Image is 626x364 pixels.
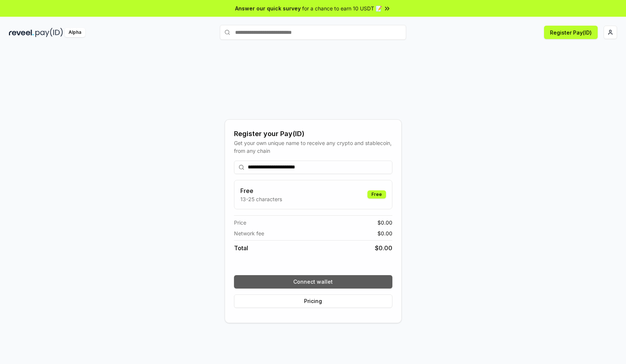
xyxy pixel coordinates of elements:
button: Connect wallet [234,275,392,289]
span: Total [234,244,248,252]
span: Answer our quick survey [235,4,301,12]
img: pay_id [35,28,63,37]
span: Network fee [234,229,264,237]
div: Alpha [64,28,85,37]
span: for a chance to earn 10 USDT 📝 [302,4,382,12]
span: $ 0.00 [375,244,392,252]
button: Pricing [234,294,392,308]
h3: Free [240,186,282,195]
button: Register Pay(ID) [544,26,598,39]
span: $ 0.00 [377,219,392,226]
div: Register your Pay(ID) [234,129,392,139]
div: Get your own unique name to receive any crypto and stablecoin, from any chain [234,139,392,155]
span: $ 0.00 [377,229,392,237]
span: Price [234,219,246,226]
p: 13-25 characters [240,195,282,203]
div: Free [367,190,386,199]
img: reveel_dark [9,28,34,37]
